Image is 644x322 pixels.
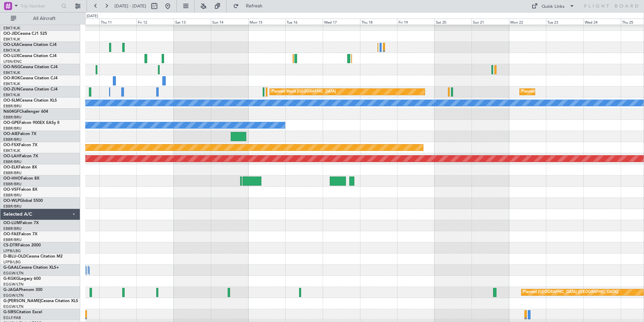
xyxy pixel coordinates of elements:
[3,232,37,236] a: OO-FAEFalcon 7X
[18,16,71,21] span: All Aircraft
[3,204,22,209] a: EBBR/BRU
[87,14,98,19] div: [DATE]
[3,143,37,147] a: OO-FSXFalcon 7X
[7,13,73,24] button: All Aircraft
[528,1,578,11] button: Quick Links
[3,43,57,47] a: OO-LXACessna Citation CJ4
[397,19,434,25] div: Fri 19
[3,299,41,303] span: G-[PERSON_NAME]
[3,254,26,259] span: D-IBLU-OLD
[3,288,19,292] span: G-JAGA
[3,154,20,158] span: OO-LAH
[3,310,16,314] span: G-SIRS
[21,1,59,11] input: Trip Number
[3,282,24,287] a: EGGW/LTN
[3,315,21,320] a: EGLF/FAB
[3,277,19,281] span: G-KGKG
[285,19,323,25] div: Tue 16
[3,26,20,31] a: EBKT/KJK
[3,288,42,292] a: G-JAGAPhenom 300
[3,188,19,192] span: OO-VSF
[3,132,18,136] span: OO-AIE
[3,76,58,80] a: OO-ROKCessna Citation CJ4
[3,182,22,187] a: EBBR/BRU
[521,87,600,97] div: Planned Maint Kortrijk-[GEOGRAPHIC_DATA]
[230,1,270,11] button: Refresh
[248,19,286,25] div: Mon 15
[3,126,22,131] a: EBBR/BRU
[3,92,20,98] a: EBKT/KJK
[3,54,57,58] a: OO-LUXCessna Citation CJ4
[3,87,58,91] a: OO-ZUNCessna Citation CJ4
[240,4,268,8] span: Refresh
[3,266,19,270] span: G-GAAL
[3,104,22,109] a: EBBR/BRU
[99,19,137,25] div: Thu 11
[3,199,20,203] span: OO-WLP
[3,99,20,103] span: OO-SLM
[546,19,583,25] div: Tue 23
[3,121,19,125] span: OO-GPE
[3,193,22,198] a: EBBR/BRU
[3,32,47,36] a: OO-JIDCessna CJ1 525
[3,199,43,203] a: OO-WLPGlobal 5500
[434,19,472,25] div: Sat 20
[523,287,618,297] div: Planned [GEOGRAPHIC_DATA] ([GEOGRAPHIC_DATA])
[211,19,248,25] div: Sun 14
[3,154,38,158] a: OO-LAHFalcon 7X
[3,177,21,181] span: OO-HHO
[3,237,22,242] a: EBBR/BRU
[3,177,39,181] a: OO-HHOFalcon 8X
[3,43,19,47] span: OO-LXA
[509,19,546,25] div: Mon 22
[3,54,19,58] span: OO-LUX
[472,19,509,25] div: Sun 21
[3,115,22,120] a: EBBR/BRU
[3,243,18,247] span: CS-DTR
[3,260,21,265] a: LFPB/LBG
[3,221,20,225] span: OO-LUM
[3,110,19,114] span: N604GF
[3,32,18,36] span: OO-JID
[3,121,59,125] a: OO-GPEFalcon 900EX EASy II
[3,148,20,153] a: EBKT/KJK
[3,232,19,236] span: OO-FAE
[542,3,565,10] div: Quick Links
[3,248,21,253] a: LFPB/LBG
[3,277,41,281] a: G-KGKGLegacy 600
[3,132,36,136] a: OO-AIEFalcon 7X
[3,293,24,298] a: EGGW/LTN
[3,65,58,69] a: OO-NSGCessna Citation CJ4
[3,266,59,270] a: G-GAALCessna Citation XLS+
[3,165,37,169] a: OO-ELKFalcon 8X
[583,19,621,25] div: Wed 24
[3,226,22,231] a: EBBR/BRU
[3,37,20,42] a: EBKT/KJK
[3,165,19,169] span: OO-ELK
[136,19,174,25] div: Fri 12
[3,243,41,247] a: CS-DTRFalcon 2000
[3,110,48,114] a: N604GFChallenger 604
[3,65,20,69] span: OO-NSG
[3,310,42,314] a: G-SIRSCitation Excel
[3,76,20,80] span: OO-ROK
[3,188,37,192] a: OO-VSFFalcon 8X
[3,271,24,276] a: EGGW/LTN
[3,99,57,103] a: OO-SLMCessna Citation XLS
[174,19,211,25] div: Sat 13
[3,48,20,53] a: EBKT/KJK
[115,3,146,9] span: [DATE] - [DATE]
[3,254,63,259] a: D-IBLU-OLDCessna Citation M2
[3,70,20,75] a: EBKT/KJK
[3,87,20,91] span: OO-ZUN
[3,81,20,86] a: EBKT/KJK
[3,221,39,225] a: OO-LUMFalcon 7X
[3,143,19,147] span: OO-FSX
[360,19,397,25] div: Thu 18
[323,19,360,25] div: Wed 17
[3,304,24,309] a: EGGW/LTN
[3,59,22,64] a: LFSN/ENC
[3,299,78,303] a: G-[PERSON_NAME]Cessna Citation XLS
[3,170,22,176] a: EBBR/BRU
[3,159,22,164] a: EBBR/BRU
